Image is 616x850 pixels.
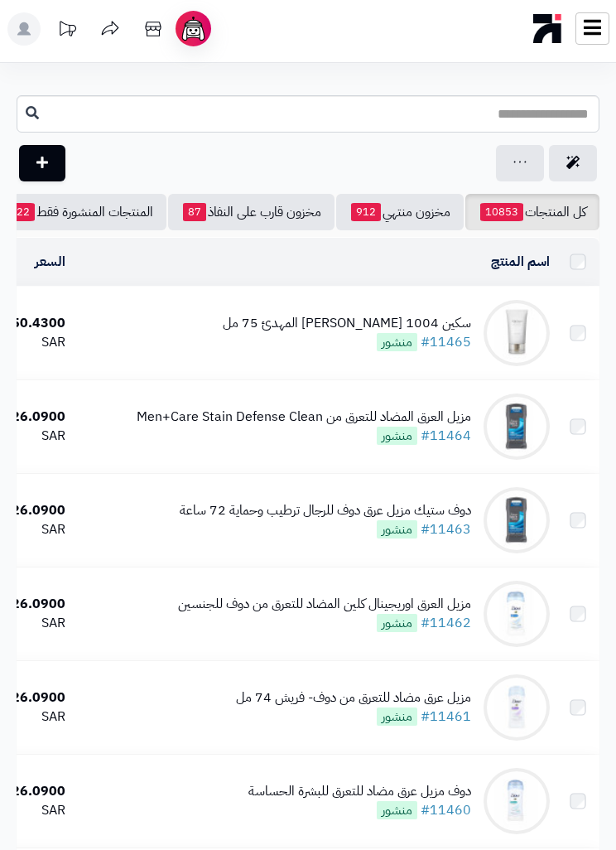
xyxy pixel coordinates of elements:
[377,614,417,632] span: منشور
[336,194,464,230] a: مخزون منتهي912
[421,519,471,539] a: #11463
[377,708,417,726] span: منشور
[3,501,65,520] div: 26.0900
[484,300,550,366] img: سكين 1004 كريم سينتيلا المهدئ 75 مل
[421,707,471,727] a: #11461
[3,408,65,427] div: 26.0900
[168,194,334,230] a: مخزون قارب على النفاذ87
[491,252,550,272] a: اسم المنتج
[484,487,550,553] img: دوف ستيك مزيل عرق دوف للرجال ترطيب وحماية 72 ساعة
[3,708,65,727] div: SAR
[179,14,208,43] img: ai-face.png
[183,203,206,221] span: 87
[421,332,471,352] a: #11465
[3,333,65,352] div: SAR
[351,203,381,221] span: 912
[465,194,599,230] a: كل المنتجات10853
[377,801,417,819] span: منشور
[248,782,471,801] div: دوف مزيل عرق مضاد للتعرق للبشرة الحساسة
[236,688,471,708] div: مزيل عرق مضاد للتعرق من دوف- فريش 74 مل
[377,520,417,538] span: منشور
[484,768,550,834] img: دوف مزيل عرق مضاد للتعرق للبشرة الحساسة
[46,12,88,50] a: تحديثات المنصة
[3,614,65,633] div: SAR
[3,595,65,614] div: 26.0900
[3,427,65,446] div: SAR
[484,674,550,741] img: مزيل عرق مضاد للتعرق من دوف- فريش 74 مل
[3,688,65,708] div: 26.0900
[484,581,550,647] img: مزيل العرق اوريجينال كلين المضاد للتعرق من دوف للجنسين
[3,314,65,333] div: 50.4300
[3,782,65,801] div: 26.0900
[421,426,471,446] a: #11464
[178,595,471,614] div: مزيل العرق اوريجينال كلين المضاد للتعرق من دوف للجنسين
[533,10,562,47] img: logo-mobile.png
[223,314,471,333] div: سكين 1004 [PERSON_NAME] المهدئ 75 مل
[35,252,65,272] a: السعر
[377,427,417,445] span: منشور
[137,408,471,427] div: مزيل العرق المضاد للتعرق من Men+Care Stain Defense Clean
[377,333,417,351] span: منشور
[421,613,471,633] a: #11462
[484,394,550,460] img: مزيل العرق المضاد للتعرق من Men+Care Stain Defense Clean
[3,520,65,539] div: SAR
[480,203,523,221] span: 10853
[3,801,65,820] div: SAR
[180,501,471,520] div: دوف ستيك مزيل عرق دوف للرجال ترطيب وحماية 72 ساعة
[421,800,471,820] a: #11460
